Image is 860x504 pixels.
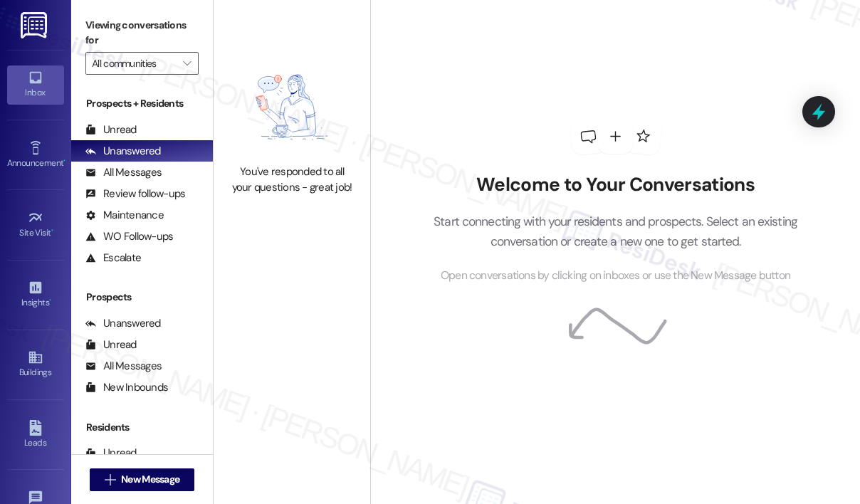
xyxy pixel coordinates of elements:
[85,446,137,461] div: Unread
[90,468,195,491] button: New Message
[85,208,164,223] div: Maintenance
[7,65,64,104] a: Inbox
[85,122,137,137] div: Unread
[7,275,64,314] a: Insights •
[229,164,355,195] div: You've responded to all your questions - great job!
[441,267,790,285] span: Open conversations by clicking on inboxes or use the New Message button
[71,290,213,305] div: Prospects
[412,211,819,252] p: Start connecting with your residents and prospects. Select an existing conversation or create a n...
[49,295,51,305] span: •
[85,144,161,159] div: Unanswered
[105,474,115,485] i: 
[121,472,179,487] span: New Message
[7,206,64,244] a: Site Visit •
[7,416,64,454] a: Leads
[7,345,64,384] a: Buildings
[85,380,168,395] div: New Inbounds
[85,337,137,352] div: Unread
[71,96,213,111] div: Prospects + Residents
[85,14,199,52] label: Viewing conversations for
[85,165,162,180] div: All Messages
[85,187,185,201] div: Review follow-ups
[92,52,176,75] input: All communities
[63,156,65,166] span: •
[21,12,50,38] img: ResiDesk Logo
[229,57,355,158] img: empty-state
[85,359,162,374] div: All Messages
[412,174,819,196] h2: Welcome to Your Conversations
[85,229,173,244] div: WO Follow-ups
[71,420,213,435] div: Residents
[85,251,141,266] div: Escalate
[51,226,53,236] span: •
[183,58,191,69] i: 
[85,316,161,331] div: Unanswered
